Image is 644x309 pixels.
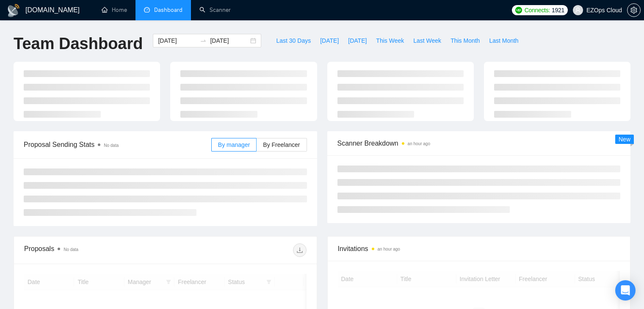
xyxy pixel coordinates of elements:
span: No data [64,247,78,252]
button: Last 30 Days [271,34,315,47]
a: searchScanner [199,6,231,14]
button: This Month [446,34,484,47]
button: Last Week [409,34,446,47]
span: Dashboard [154,6,182,14]
button: [DATE] [343,34,371,47]
input: Start date [158,36,196,45]
a: setting [627,7,641,14]
span: 1921 [552,6,564,15]
span: No data [104,143,119,148]
span: [DATE] [320,36,339,45]
span: user [575,7,581,13]
button: This Week [371,34,409,47]
span: Last 30 Days [276,36,311,45]
time: an hour ago [378,247,400,251]
button: [DATE] [315,34,343,47]
a: homeHome [102,6,127,14]
span: This Week [376,36,404,45]
div: Open Intercom Messenger [615,280,636,301]
time: an hour ago [408,141,430,146]
span: Last Week [413,36,441,45]
span: By manager [218,141,250,148]
span: Last Month [489,36,518,45]
span: swap-right [200,37,207,44]
input: End date [210,36,249,45]
span: Scanner Breakdown [337,138,621,149]
span: dashboard [144,7,150,13]
span: By Freelancer [263,141,300,148]
span: [DATE] [348,36,367,45]
span: Connects: [525,6,550,15]
img: logo [7,4,20,17]
span: Invitations [338,243,620,254]
div: Proposals [24,243,165,257]
span: This Month [451,36,480,45]
span: Proposal Sending Stats [24,139,211,150]
span: setting [627,7,640,14]
span: New [619,136,630,143]
img: upwork-logo.png [515,7,522,14]
button: Last Month [484,34,523,47]
span: to [200,37,207,44]
h1: Team Dashboard [14,34,143,54]
button: setting [627,3,641,17]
